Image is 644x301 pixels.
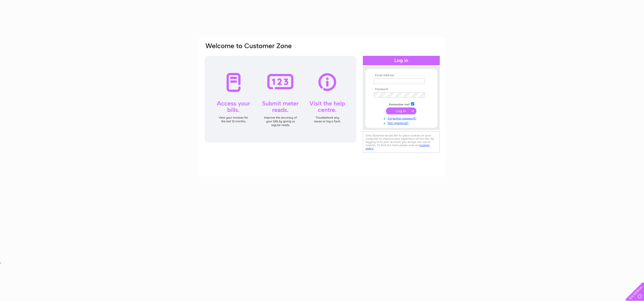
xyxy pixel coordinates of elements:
input: Submit [386,107,416,114]
div: Clear Business would like to place cookies on your computer to improve your experience of the sit... [363,131,440,153]
a: Not registered? [374,120,430,125]
a: cookies policy [366,143,430,150]
th: Email Address: [373,74,430,77]
a: Forgotten password? [374,116,430,120]
td: Remember me? [373,101,430,106]
th: Password: [373,88,430,91]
